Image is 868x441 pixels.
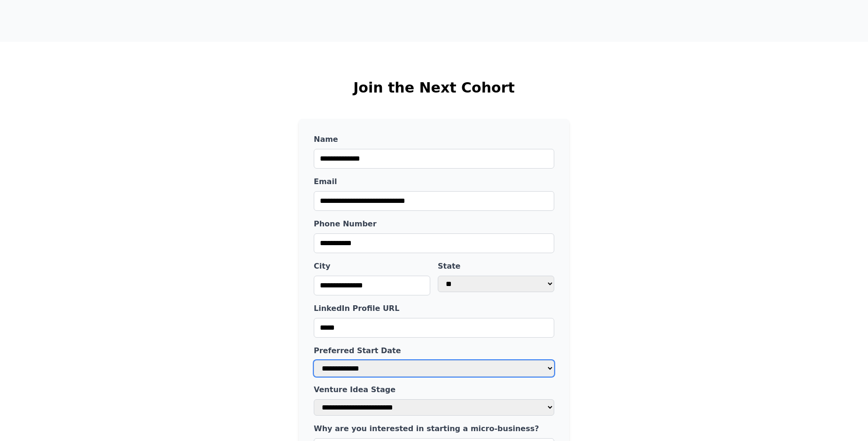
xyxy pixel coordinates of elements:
[141,79,727,96] h2: Join the Next Cohort
[314,423,554,434] label: Why are you interested in starting a micro-business?
[314,134,554,145] label: Name
[438,261,554,272] label: State
[314,261,430,272] label: City
[314,384,554,395] label: Venture Idea Stage
[314,176,554,187] label: Email
[314,218,554,230] label: Phone Number
[314,303,554,314] label: LinkedIn Profile URL
[314,345,554,356] label: Preferred Start Date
